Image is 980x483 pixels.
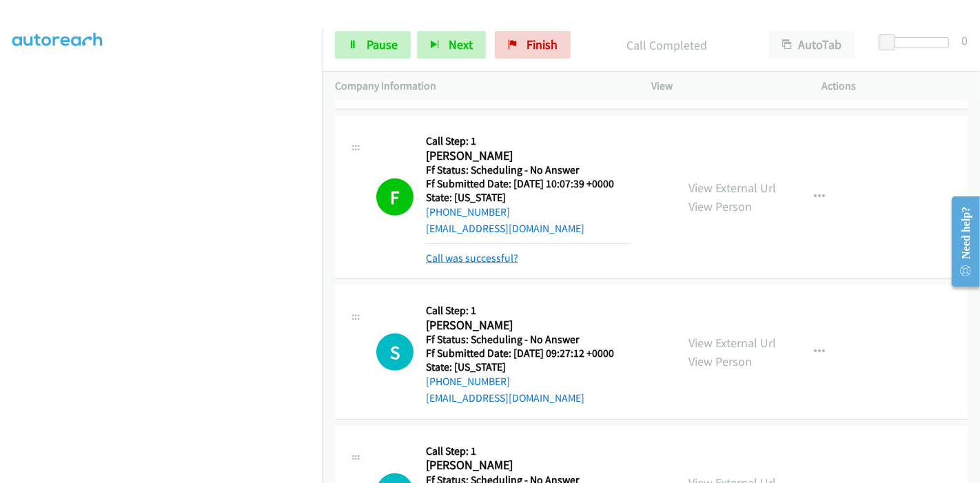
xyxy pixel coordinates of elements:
[961,31,968,50] div: 0
[449,37,473,52] span: Next
[495,31,571,59] a: Finish
[651,78,797,94] p: View
[335,31,411,59] a: Pause
[527,37,558,52] span: Finish
[426,444,631,458] h5: Call Step: 1
[426,148,631,164] h2: [PERSON_NAME]
[941,187,980,296] iframe: Resource Center
[426,318,631,333] h2: [PERSON_NAME]
[426,251,518,265] a: Call was successful?
[426,304,631,318] h5: Call Step: 1
[376,333,414,371] div: The call is yet to be attempted
[426,205,510,218] a: [PHONE_NUMBER]
[426,191,631,205] h5: State: [US_STATE]
[426,333,631,347] h5: Ff Status: Scheduling - No Answer
[886,37,949,48] div: Delay between calls (in seconds)
[426,177,631,191] h5: Ff Submitted Date: [DATE] 10:07:39 +0000
[335,78,626,94] p: Company Information
[688,353,752,369] a: View Person
[367,37,398,52] span: Pause
[688,180,776,196] a: View External Url
[426,134,631,148] h5: Call Step: 1
[426,458,631,473] h2: [PERSON_NAME]
[426,391,584,404] a: [EMAIL_ADDRESS][DOMAIN_NAME]
[376,178,414,216] h1: F
[426,375,510,388] a: [PHONE_NUMBER]
[688,198,752,214] a: View Person
[589,36,744,54] p: Call Completed
[417,31,486,59] button: Next
[426,163,631,177] h5: Ff Status: Scheduling - No Answer
[426,222,584,235] a: [EMAIL_ADDRESS][DOMAIN_NAME]
[769,31,855,59] button: AutoTab
[688,335,776,351] a: View External Url
[376,333,414,371] h1: S
[426,360,631,374] h5: State: [US_STATE]
[822,78,968,94] p: Actions
[426,347,631,360] h5: Ff Submitted Date: [DATE] 09:27:12 +0000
